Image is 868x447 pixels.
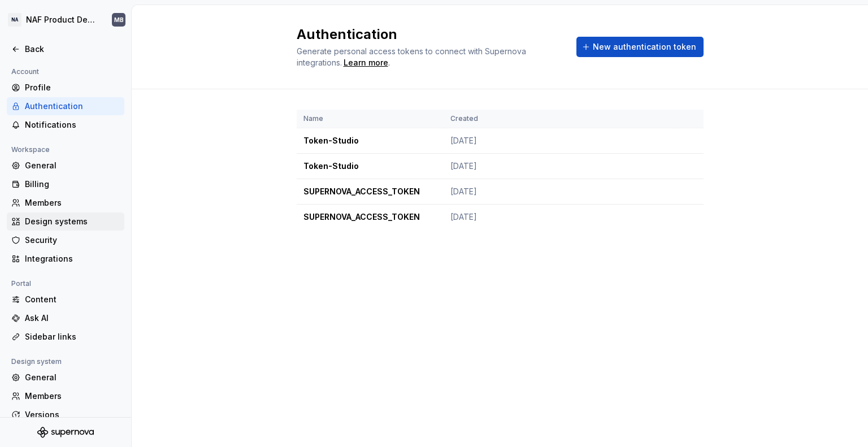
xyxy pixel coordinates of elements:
[7,212,124,231] a: Design systems
[7,116,124,134] a: Notifications
[444,179,674,205] td: [DATE]
[344,57,388,68] a: Learn more
[297,179,444,205] td: SUPERNOVA_ACCESS_TOKEN
[25,409,120,420] div: Versions
[25,331,120,342] div: Sidebar links
[297,110,444,128] th: Name
[7,368,124,387] a: General
[444,154,674,179] td: [DATE]
[25,216,120,227] div: Design systems
[7,290,124,309] a: Content
[7,406,124,424] a: Versions
[37,427,94,438] svg: Supernova Logo
[25,372,120,383] div: General
[25,44,120,55] div: Back
[444,205,674,230] td: [DATE]
[576,37,704,57] button: New authentication token
[25,119,120,131] div: Notifications
[342,59,390,67] span: .
[593,41,696,53] span: New authentication token
[26,14,98,25] div: NAF Product Design
[7,231,124,249] a: Security
[7,250,124,268] a: Integrations
[25,235,120,246] div: Security
[25,160,120,171] div: General
[25,294,120,305] div: Content
[114,15,124,24] div: MB
[7,328,124,346] a: Sidebar links
[297,205,444,230] td: SUPERNOVA_ACCESS_TOKEN
[7,194,124,212] a: Members
[7,143,54,157] div: Workspace
[8,13,21,27] div: NA
[297,25,563,44] h2: Authentication
[2,7,129,32] button: NANAF Product DesignMB
[25,313,120,324] div: Ask AI
[444,110,674,128] th: Created
[7,40,124,58] a: Back
[7,157,124,175] a: General
[25,82,120,93] div: Profile
[7,175,124,193] a: Billing
[7,277,36,290] div: Portal
[444,128,674,154] td: [DATE]
[25,179,120,190] div: Billing
[25,101,120,112] div: Authentication
[7,65,44,79] div: Account
[297,46,528,67] span: Generate personal access tokens to connect with Supernova integrations.
[297,154,444,179] td: Token-Studio
[7,79,124,97] a: Profile
[25,253,120,264] div: Integrations
[25,390,120,402] div: Members
[7,309,124,327] a: Ask AI
[7,387,124,405] a: Members
[7,355,66,368] div: Design system
[297,128,444,154] td: Token-Studio
[7,97,124,115] a: Authentication
[25,197,120,209] div: Members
